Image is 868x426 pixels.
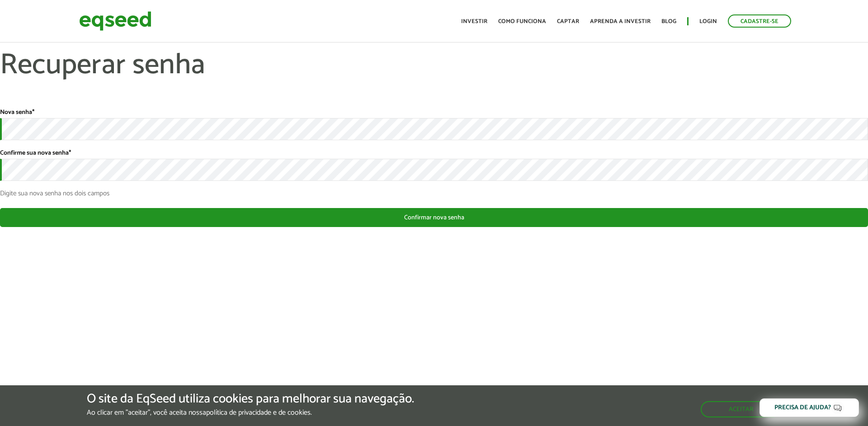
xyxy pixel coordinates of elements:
a: Como funciona [498,19,546,24]
p: Ao clicar em "aceitar", você aceita nossa . [87,408,414,417]
a: Investir [461,19,487,24]
a: Blog [661,19,676,24]
a: política de privacidade e de cookies [206,409,311,417]
a: Captar [557,19,579,24]
span: Este campo é obrigatório. [69,148,71,158]
a: Login [699,19,717,24]
h5: O site da EqSeed utiliza cookies para melhorar sua navegação. [87,392,414,406]
img: EqSeed [79,9,151,33]
button: Aceitar [701,401,781,417]
a: Cadastre-se [728,14,791,28]
a: Aprenda a investir [590,19,651,24]
span: Este campo é obrigatório. [32,107,34,118]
